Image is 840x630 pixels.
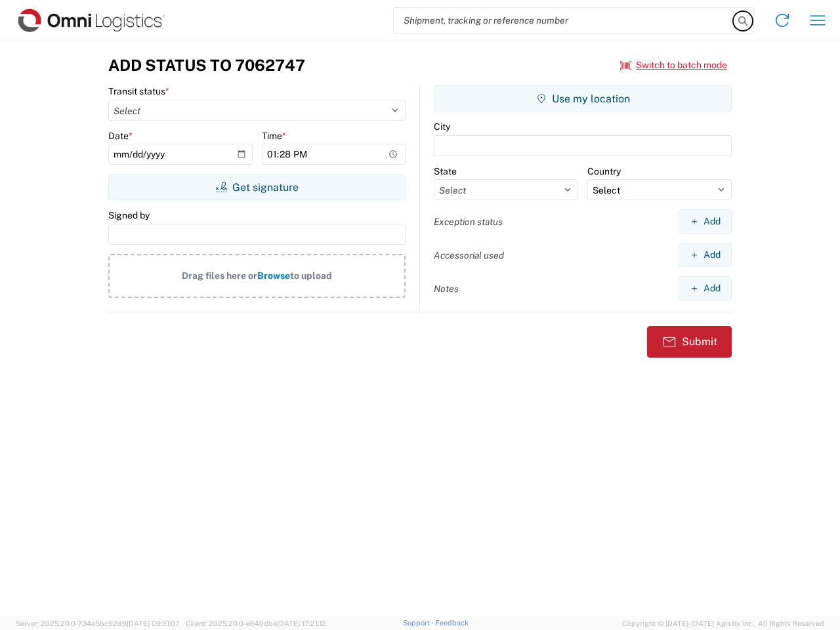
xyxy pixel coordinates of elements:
[647,326,732,358] button: Submit
[434,121,450,133] label: City
[257,270,290,281] span: Browse
[434,283,459,295] label: Notes
[679,243,732,267] button: Add
[403,619,436,627] a: Support
[290,270,332,281] span: to upload
[434,249,504,261] label: Accessorial used
[262,130,286,142] label: Time
[587,165,621,177] label: Country
[434,85,732,112] button: Use my location
[622,618,824,629] span: Copyright © [DATE]-[DATE] Agistix Inc., All Rights Reserved
[435,619,469,627] a: Feedback
[434,216,503,228] label: Exception status
[108,209,150,221] label: Signed by
[16,619,180,627] span: Server: 2025.20.0-734e5bc92d9
[108,174,406,200] button: Get signature
[186,619,326,627] span: Client: 2025.20.0-e640dba
[620,54,727,76] button: Switch to batch mode
[127,619,180,627] span: [DATE] 09:51:07
[679,276,732,301] button: Add
[108,56,305,75] h3: Add Status to 7062747
[277,619,326,627] span: [DATE] 17:21:12
[434,165,457,177] label: State
[679,209,732,234] button: Add
[108,130,133,142] label: Date
[108,85,169,97] label: Transit status
[394,8,734,33] input: Shipment, tracking or reference number
[182,270,257,281] span: Drag files here or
